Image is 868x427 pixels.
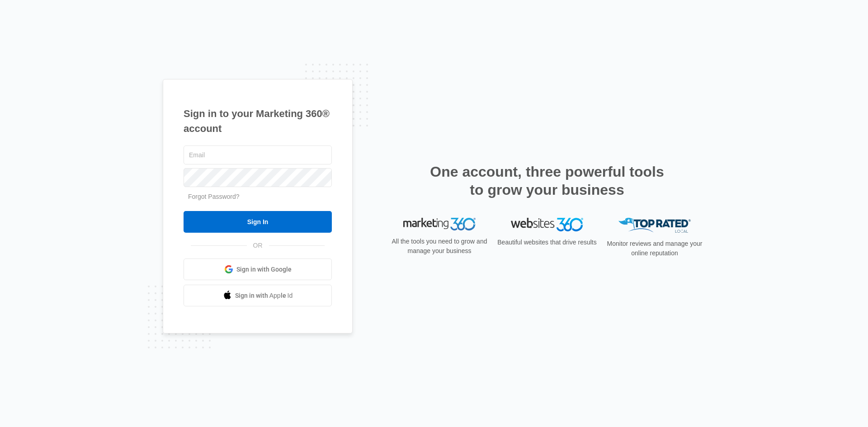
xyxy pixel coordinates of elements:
[604,239,705,258] p: Monitor reviews and manage your online reputation
[184,211,332,233] input: Sign In
[184,145,332,164] input: Email
[236,265,292,274] span: Sign in with Google
[496,238,598,247] p: Beautiful websites that drive results
[247,241,269,250] span: OR
[184,106,332,136] h1: Sign in to your Marketing 360® account
[618,218,691,233] img: Top Rated Local
[188,193,240,200] a: Forgot Password?
[184,258,332,280] a: Sign in with Google
[427,163,667,199] h2: One account, three powerful tools to grow your business
[184,285,332,306] a: Sign in with Apple Id
[403,218,476,230] img: Marketing 360
[389,237,490,256] p: All the tools you need to grow and manage your business
[235,291,293,300] span: Sign in with Apple Id
[511,218,583,231] img: Websites 360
